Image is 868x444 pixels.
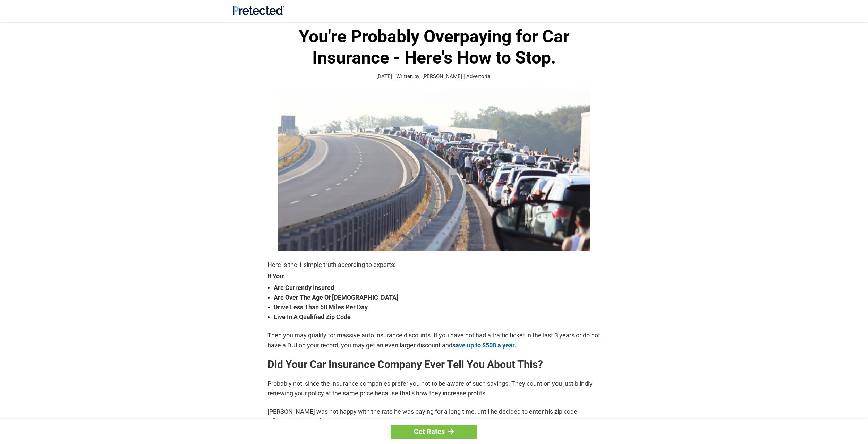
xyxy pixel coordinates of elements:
a: Site Logo [233,10,284,16]
p: Probably not, since the insurance companies prefer you not to be aware of such savings. They coun... [267,379,601,398]
strong: If You: [267,273,601,279]
a: [DOMAIN_NAME] [273,418,321,425]
p: [DATE] | Written by: [PERSON_NAME] | Advertorial [267,73,601,81]
p: Then you may qualify for massive auto insurance discounts. If you have not had a traffic ticket i... [267,330,601,350]
h2: Did Your Car Insurance Company Ever Tell You About This? [267,359,601,370]
a: Get Rates [391,425,477,439]
strong: Live In A Qualified Zip Code [274,312,601,322]
p: [PERSON_NAME] was not happy with the rate he was paying for a long time, until he decided to ente... [267,407,601,426]
a: save up to $500 a year. [452,342,516,349]
strong: Are Currently Insured [274,283,601,293]
p: Here is the 1 simple truth according to experts: [267,260,601,270]
strong: Drive Less Than 50 Miles Per Day [274,302,601,312]
h1: You're Probably Overpaying for Car Insurance - Here's How to Stop. [267,26,601,68]
img: Site Logo [233,6,284,15]
strong: Are Over The Age Of [DEMOGRAPHIC_DATA] [274,293,601,302]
